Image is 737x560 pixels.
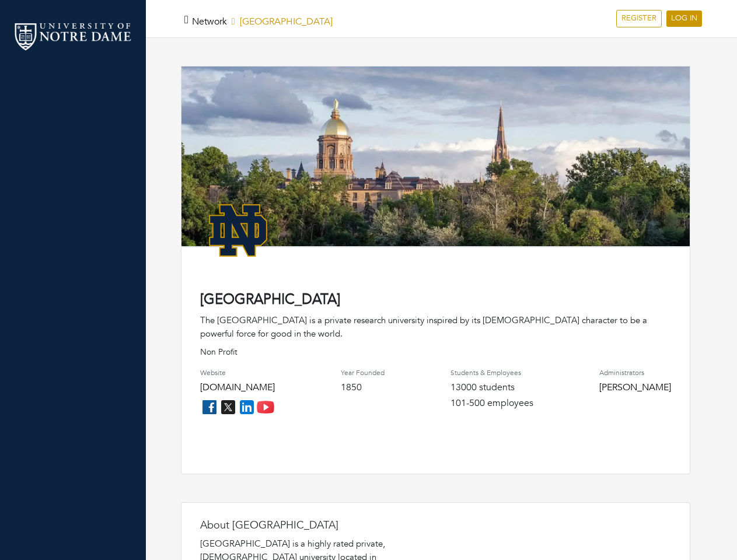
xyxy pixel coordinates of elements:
[200,398,219,416] img: facebook_icon-256f8dfc8812ddc1b8eade64b8eafd8a868ed32f90a8d2bb44f507e1979dbc24.png
[219,398,237,416] img: twitter_icon-7d0bafdc4ccc1285aa2013833b377ca91d92330db209b8298ca96278571368c9.png
[666,10,702,27] a: LOG IN
[450,382,533,393] h4: 13000 students
[200,192,276,268] img: NotreDame_Logo.png
[200,381,275,394] a: [DOMAIN_NAME]
[200,314,671,340] div: The [GEOGRAPHIC_DATA] is a private research university inspired by its [DEMOGRAPHIC_DATA] charact...
[256,398,275,416] img: youtube_icon-fc3c61c8c22f3cdcae68f2f17984f5f016928f0ca0694dd5da90beefb88aa45e.png
[200,292,671,309] h4: [GEOGRAPHIC_DATA]
[450,398,533,409] h4: 101-500 employees
[200,519,434,532] h4: About [GEOGRAPHIC_DATA]
[616,10,662,27] a: REGISTER
[341,382,385,393] h4: 1850
[192,15,227,28] a: Network
[341,369,385,377] h4: Year Founded
[12,20,134,52] img: nd_logo.png
[450,369,533,377] h4: Students & Employees
[599,369,671,377] h4: Administrators
[200,346,671,358] p: Non Profit
[181,66,690,261] img: rare_disease_hero-1920%20copy.png
[192,16,333,27] h5: [GEOGRAPHIC_DATA]
[237,398,256,416] img: linkedin_icon-84db3ca265f4ac0988026744a78baded5d6ee8239146f80404fb69c9eee6e8e7.png
[200,369,275,377] h4: Website
[599,381,671,394] a: [PERSON_NAME]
